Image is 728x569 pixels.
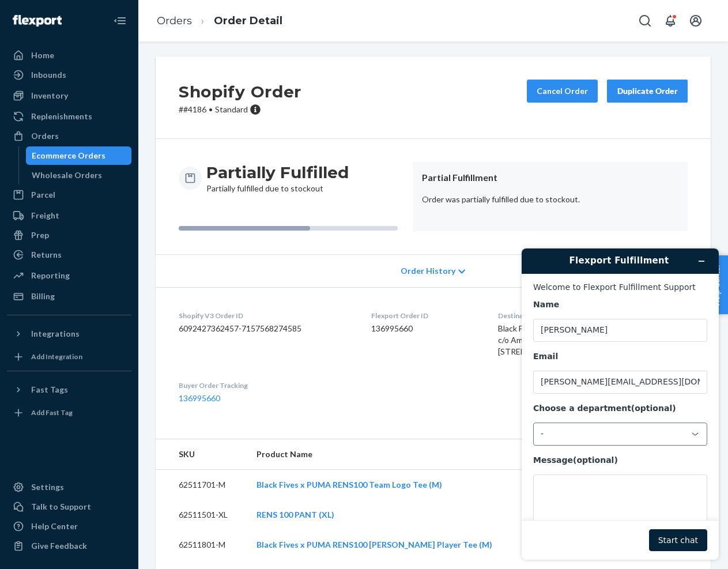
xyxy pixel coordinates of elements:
dd: 6092427362457-7157568274585 [179,323,353,334]
div: Help Center [31,521,78,532]
td: 62511501-XL [156,500,247,530]
button: Duplicate Order [607,80,688,103]
div: Returns [31,249,62,261]
button: Open notifications [659,9,682,32]
header: Partial Fulfillment [422,171,678,184]
th: SKU [156,439,247,470]
span: Black Fives c/o Amplifier Receiving [STREET_ADDRESS][PERSON_NAME] [498,323,636,356]
a: Order Detail [214,14,282,27]
dt: Shopify V3 Order ID [179,311,353,321]
div: Orders [31,130,59,142]
iframe: Find more information here [512,239,728,569]
div: Settings [31,481,64,493]
a: Returns [7,246,131,264]
dt: Buyer Order Tracking [179,380,353,390]
div: Inventory [31,90,68,101]
div: Duplicate Order [617,85,678,97]
a: Parcel [7,186,131,204]
a: Orders [157,14,192,27]
a: 136995660 [179,393,220,403]
button: Fast Tags [7,380,131,399]
button: Close Navigation [108,9,131,32]
a: Home [7,46,131,65]
a: Orders [7,127,131,145]
a: Help Center [7,517,131,536]
a: Add Integration [7,348,131,366]
div: Add Fast Tag [31,408,73,417]
a: Black Fives x PUMA RENS100 [PERSON_NAME] Player Tee (M) [257,540,492,549]
div: Ecommerce Orders [32,150,105,161]
a: Billing [7,287,131,306]
button: Integrations [7,325,131,343]
button: Open Search Box [633,9,657,32]
span: • [209,104,213,114]
a: Black Fives x PUMA RENS100 Team Logo Tee (M) [257,480,442,489]
a: RENS 100 PANT (XL) [257,510,334,519]
td: 62511701-M [156,470,247,500]
div: Billing [31,291,55,302]
button: Cancel Order [527,80,598,103]
p: # #4186 [179,104,301,115]
a: Prep [7,226,131,244]
div: Freight [31,210,59,221]
a: Add Fast Tag [7,404,131,422]
span: Order History [401,265,455,277]
a: Inbounds [7,66,131,84]
div: Wholesale Orders [32,169,102,181]
div: Inbounds [31,69,66,81]
div: Parcel [31,189,55,201]
div: Home [31,50,54,61]
div: Add Integration [31,352,82,361]
p: Order was partially fulfilled due to stockout. [422,194,678,205]
td: 62511801-M [156,530,247,560]
a: Replenishments [7,107,131,126]
th: Product Name [247,439,535,470]
dt: Destination [498,311,688,321]
a: Ecommerce Orders [26,146,132,165]
a: Settings [7,478,131,496]
div: Partially fulfilled due to stockout [206,162,349,194]
dd: 136995660 [371,323,480,334]
a: Wholesale Orders [26,166,132,184]
div: Prep [31,229,49,241]
ol: breadcrumbs [148,4,292,38]
img: Flexport logo [13,15,62,27]
div: Replenishments [31,111,92,122]
span: Chat [27,8,51,18]
button: Talk to Support [7,498,131,516]
div: Give Feedback [31,540,87,552]
button: Give Feedback [7,537,131,555]
div: Reporting [31,270,70,281]
a: Reporting [7,266,131,285]
dt: Flexport Order ID [371,311,480,321]
a: Inventory [7,86,131,105]
h2: Shopify Order [179,80,301,104]
div: Talk to Support [31,501,91,513]
div: Fast Tags [31,384,68,395]
button: Open account menu [684,9,707,32]
span: Standard [215,104,248,114]
h3: Partially Fulfilled [206,162,349,183]
a: Freight [7,206,131,225]
div: Integrations [31,328,80,340]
